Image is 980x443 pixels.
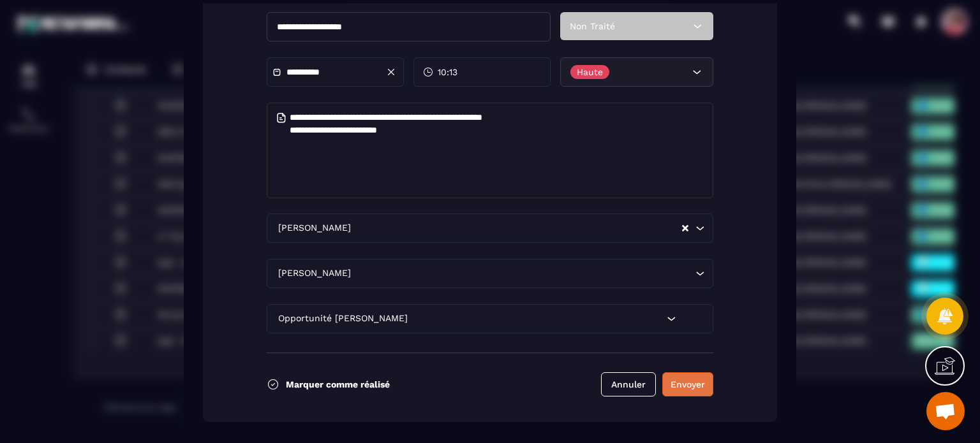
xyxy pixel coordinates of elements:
[353,221,681,235] input: Search for option
[601,372,656,396] button: Annuler
[410,312,664,326] input: Search for option
[275,312,410,326] span: Opportunité [PERSON_NAME]
[353,266,692,280] input: Search for option
[267,214,713,243] div: Search for option
[570,21,615,31] span: Non Traité
[926,392,965,430] div: Ouvrir le chat
[662,372,713,396] button: Envoyer
[438,66,457,78] span: 10:13
[577,68,603,76] p: Haute
[275,266,353,280] span: [PERSON_NAME]
[267,304,713,333] div: Search for option
[267,259,713,288] div: Search for option
[275,221,353,235] span: [PERSON_NAME]
[682,223,688,233] button: Clear Selected
[286,379,390,389] p: Marquer comme réalisé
